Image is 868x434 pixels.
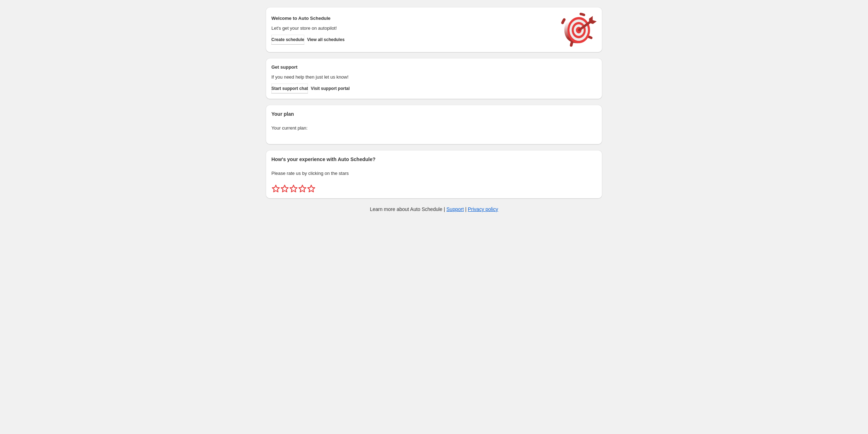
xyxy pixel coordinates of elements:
[271,125,597,132] p: Your current plan:
[446,206,464,212] a: Support
[307,37,345,42] span: View all schedules
[311,84,350,93] a: Visit support portal
[271,25,554,32] p: Let's get your store on autopilot!
[370,206,498,213] p: Learn more about Auto Schedule | |
[468,206,498,212] a: Privacy policy
[271,64,554,71] h2: Get support
[307,35,345,45] button: View all schedules
[271,110,597,118] h2: Your plan
[271,15,554,22] h2: Welcome to Auto Schedule
[271,74,554,81] p: If you need help then just let us know!
[271,86,308,91] span: Start support chat
[271,156,597,163] h2: How's your experience with Auto Schedule?
[271,37,304,42] span: Create schedule
[271,170,597,177] p: Please rate us by clicking on the stars
[271,84,308,93] a: Start support chat
[311,86,350,91] span: Visit support portal
[271,35,304,45] button: Create schedule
